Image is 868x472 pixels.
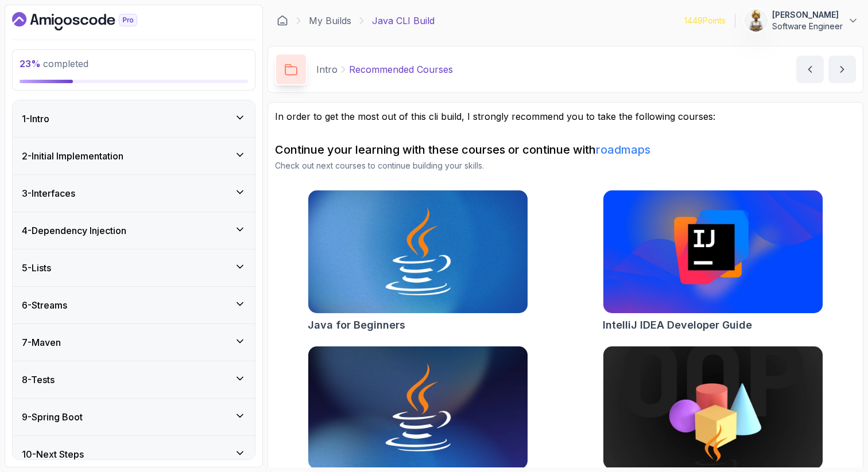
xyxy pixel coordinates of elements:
[828,56,856,83] button: next content
[22,373,55,387] h3: 8 - Tests
[22,186,75,200] h3: 3 - Interfaces
[275,142,856,158] h2: Continue your learning with these courses or continue with
[13,138,255,174] button: 2-Initial Implementation
[372,14,435,28] p: Java CLI Build
[308,190,528,333] a: Java for Beginners cardJava for Beginners
[308,317,405,333] h2: Java for Beginners
[745,10,767,32] img: user profile image
[22,224,126,237] h3: 4 - Dependency Injection
[13,212,255,249] button: 4-Dependency Injection
[22,336,61,349] h3: 7 - Maven
[684,15,726,26] p: 1449 Points
[22,410,83,424] h3: 9 - Spring Boot
[13,324,255,361] button: 7-Maven
[275,160,856,171] p: Check out next courses to continue building your skills.
[13,361,255,398] button: 8-Tests
[13,175,255,212] button: 3-Interfaces
[20,58,41,69] span: 23 %
[796,56,824,83] button: previous content
[13,287,255,323] button: 6-Streams
[603,190,823,333] a: IntelliJ IDEA Developer Guide cardIntelliJ IDEA Developer Guide
[22,298,67,312] h3: 6 - Streams
[308,346,528,469] img: Java for Developers card
[603,346,823,469] img: Java Object Oriented Programming card
[275,110,856,123] p: In order to get the most out of this cli build, I strongly recommend you to take the following co...
[308,190,528,313] img: Java for Beginners card
[22,261,51,275] h3: 5 - Lists
[309,14,351,28] a: My Builds
[13,100,255,137] button: 1-Intro
[12,12,164,30] a: Dashboard
[13,399,255,435] button: 9-Spring Boot
[316,63,338,76] p: Intro
[349,63,453,76] p: Recommended Courses
[22,447,84,461] h3: 10 - Next Steps
[22,149,123,163] h3: 2 - Initial Implementation
[603,190,823,313] img: IntelliJ IDEA Developer Guide card
[277,15,288,26] a: Dashboard
[603,317,752,333] h2: IntelliJ IDEA Developer Guide
[596,143,650,157] a: roadmaps
[772,9,843,21] p: [PERSON_NAME]
[13,249,255,286] button: 5-Lists
[20,58,88,69] span: completed
[745,9,859,32] button: user profile image[PERSON_NAME]Software Engineer
[22,112,49,126] h3: 1 - Intro
[772,21,843,32] p: Software Engineer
